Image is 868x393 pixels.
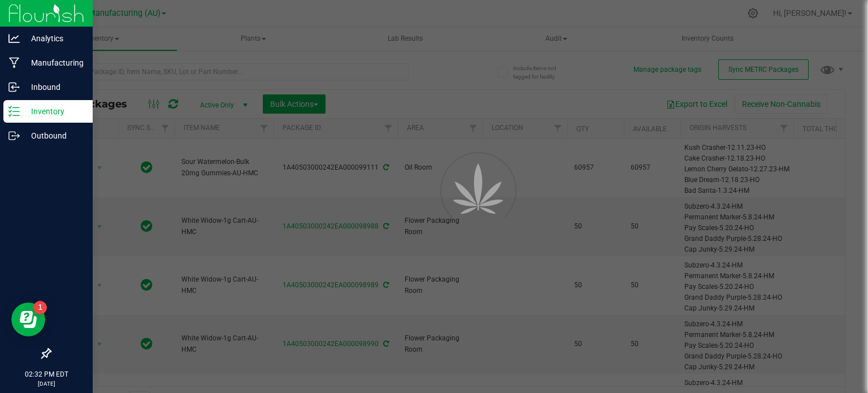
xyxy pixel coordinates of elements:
inline-svg: Inventory [8,106,20,117]
p: Outbound [20,129,88,142]
iframe: Resource center [11,303,45,336]
inline-svg: Inbound [8,81,20,93]
p: Analytics [20,32,88,45]
iframe: Resource center unread badge [33,301,47,314]
inline-svg: Analytics [8,33,20,44]
p: Inbound [20,80,88,94]
p: Inventory [20,105,88,118]
inline-svg: Manufacturing [8,57,20,68]
p: 02:32 PM EDT [5,369,88,379]
inline-svg: Outbound [8,130,20,141]
p: Manufacturing [20,56,88,70]
p: [DATE] [5,379,88,388]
